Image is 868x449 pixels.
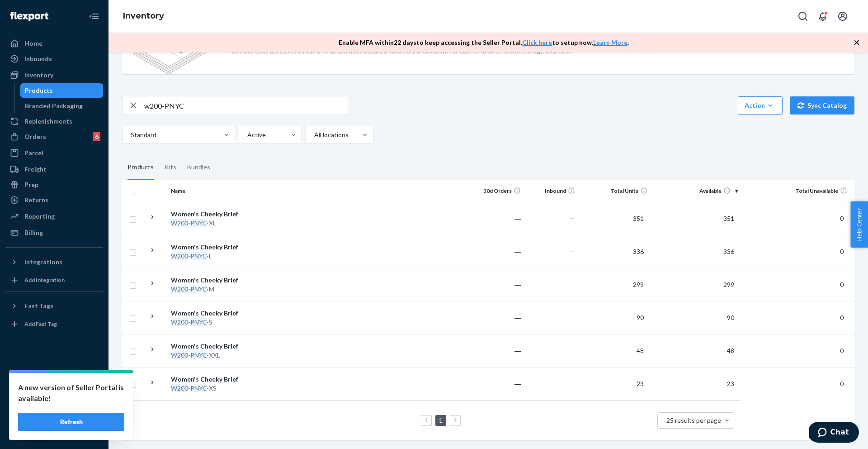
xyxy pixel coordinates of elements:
button: Close Navigation [85,7,103,25]
div: Products [127,155,154,180]
a: Inbounds [5,52,103,66]
button: Open notifications [814,7,832,25]
div: Add Integration [24,276,65,284]
a: Returns [5,193,103,207]
a: Learn More [593,38,627,46]
a: Page 1 is your current page [437,416,444,424]
div: Prep [24,180,38,189]
th: Name [167,180,269,202]
a: Freight [5,162,103,177]
div: Women's Cheeky Brief [171,276,265,285]
em: W200 [171,351,188,359]
span: 25 results per page [666,416,721,424]
td: ― [470,202,524,235]
span: 351 [629,215,647,222]
a: Orders6 [5,129,103,144]
em: W200 [171,285,188,293]
a: Billing [5,225,103,240]
div: - -M [171,285,265,294]
button: Fast Tags [5,299,103,313]
div: Orders [24,132,46,141]
div: Women's Cheeky Brief [171,243,265,252]
input: All locations [313,130,314,139]
div: - -L [171,252,265,261]
em: W200 [171,252,188,260]
td: ― [470,367,524,400]
span: — [570,281,575,288]
a: Products [20,83,104,98]
div: Replenishments [24,117,72,126]
a: Replenishments [5,114,103,129]
span: — [570,248,575,255]
button: Open account menu [834,7,852,25]
a: Prep [5,177,103,192]
span: 23 [723,380,738,387]
div: Inbounds [24,54,52,63]
a: Branded Packaging [20,99,104,113]
div: Women's Cheeky Brief [171,309,265,318]
div: Women's Cheeky Brief [171,375,265,384]
button: Help Center [850,201,868,248]
span: 90 [723,314,738,321]
span: 0 [836,248,847,255]
span: 299 [720,281,738,288]
span: 336 [720,248,738,255]
a: Help Center [5,408,103,423]
span: 0 [836,281,847,288]
a: Inventory [123,11,164,21]
div: Action [745,101,776,110]
span: 23 [633,380,647,387]
iframe: Opens a widget where you can chat to one of our agents [809,422,859,444]
div: - -S [171,318,265,327]
span: 48 [633,347,647,354]
div: Add Fast Tag [24,320,57,328]
div: - -XS [171,384,265,393]
span: — [570,215,575,222]
div: Integrations [24,258,62,267]
span: 0 [836,380,847,387]
em: PNYC [190,351,207,359]
div: Products [25,86,53,95]
em: W200 [171,384,188,392]
div: Women's Cheeky Brief [171,210,265,219]
input: Active [246,130,247,139]
span: 351 [720,215,738,222]
em: PNYC [190,285,207,293]
span: — [570,380,575,387]
a: Click here [522,38,552,46]
div: Fast Tags [24,301,53,310]
a: Add Fast Tag [5,317,103,331]
button: Give Feedback [5,424,103,438]
a: Add Integration [5,273,103,287]
div: 6 [93,132,100,141]
button: Sync Catalog [790,96,854,115]
th: Total Units [579,180,651,202]
a: Parcel [5,146,103,160]
th: 30d Orders [470,180,524,202]
p: A new version of Seller Portal is available! [18,382,124,404]
span: 0 [836,314,847,321]
button: Action [738,96,783,115]
div: Kits [165,155,176,180]
td: ― [470,235,524,268]
span: 90 [633,314,647,321]
div: Women's Cheeky Brief [171,342,265,351]
em: W200 [171,318,188,326]
div: Returns [24,196,48,205]
input: Standard [130,130,131,139]
td: ― [470,268,524,301]
span: 0 [836,215,847,222]
button: Integrations [5,255,103,269]
td: ― [470,301,524,334]
div: Bundles [187,155,210,180]
th: Inbound [524,180,579,202]
p: Enable MFA within 22 days to keep accessing the Seller Portal. to setup now. . [339,38,629,47]
span: 48 [723,347,738,354]
input: Search inventory by name or sku [144,96,348,115]
span: — [570,314,575,321]
div: - -XXL [171,351,265,360]
ol: breadcrumbs [116,3,171,29]
div: Branded Packaging [25,101,83,110]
